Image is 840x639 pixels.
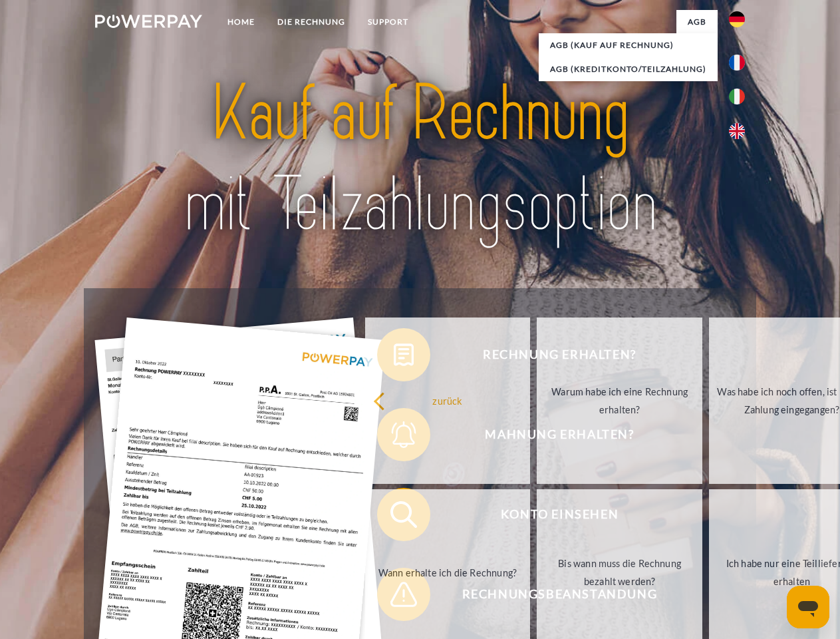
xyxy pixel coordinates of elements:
img: title-powerpay_de.svg [127,64,713,255]
a: DIE RECHNUNG [266,10,356,34]
a: SUPPORT [356,10,420,34]
div: Warum habe ich eine Rechnung erhalten? [545,383,694,419]
img: de [729,11,745,27]
img: logo-powerpay-white.svg [95,15,202,28]
div: zurück [373,391,523,409]
a: Home [216,10,266,34]
iframe: Schaltfläche zum Öffnen des Messaging-Fensters [787,586,829,628]
div: Bis wann muss die Rechnung bezahlt werden? [545,554,694,590]
img: fr [729,55,745,71]
div: Wann erhalte ich die Rechnung? [373,563,523,581]
a: AGB (Kreditkonto/Teilzahlung) [539,57,718,81]
img: it [729,89,745,105]
a: agb [676,10,718,34]
a: AGB (Kauf auf Rechnung) [539,33,718,57]
img: en [729,123,745,139]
